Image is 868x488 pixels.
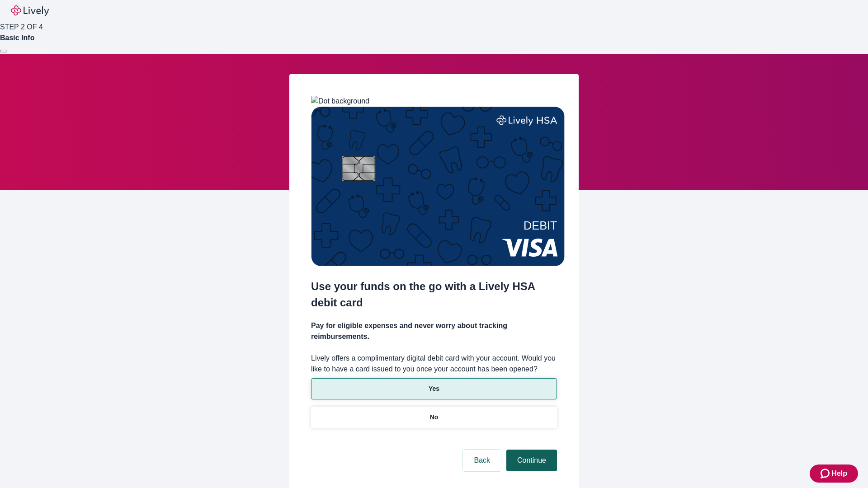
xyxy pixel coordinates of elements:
[311,353,557,375] label: Lively offers a complimentary digital debit card with your account. Would you like to have a card...
[311,278,557,311] h2: Use your funds on the go with a Lively HSA debit card
[311,107,565,266] img: Debit card
[311,96,369,107] img: Dot background
[463,450,501,471] button: Back
[11,5,49,16] img: Lively
[506,450,557,471] button: Continue
[429,384,439,394] p: Yes
[831,468,847,479] span: Help
[311,320,557,342] h4: Pay for eligible expenses and never worry about tracking reimbursements.
[430,413,439,422] p: No
[821,468,831,479] svg: Zendesk support icon
[311,378,557,399] button: Yes
[810,465,858,483] button: Zendesk support iconHelp
[311,407,557,428] button: No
